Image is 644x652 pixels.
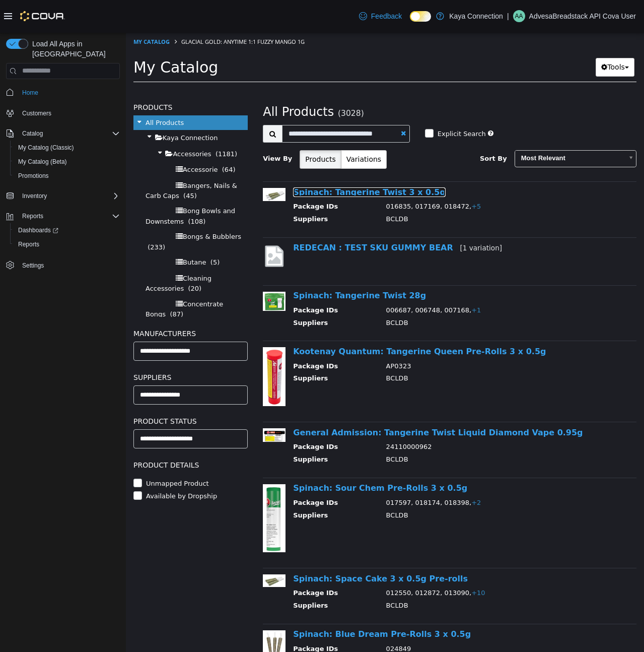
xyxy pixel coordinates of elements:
[253,611,509,624] td: 024849
[137,72,208,86] span: All Products
[167,450,341,460] a: Spinach: Sour Chem Pre-Rolls 3 x 0.5g
[14,142,120,154] span: My Catalog (Classic)
[174,117,215,136] button: Products
[137,155,160,168] img: 150
[10,155,124,169] button: My Catalog (Beta)
[253,181,509,194] td: BCLDB
[2,106,124,120] button: Customers
[18,240,39,248] span: Reports
[167,258,300,268] a: Spinach: Tangerine Twist 28g
[18,190,51,202] button: Inventory
[167,155,320,164] a: Spinach: Tangerine Twist 3 x 0.5g
[18,258,120,271] span: Settings
[10,237,124,251] button: Reports
[167,273,252,285] th: Package IDs
[253,478,509,490] td: BCLDB
[18,107,120,119] span: Customers
[18,210,47,222] button: Reports
[167,409,252,422] th: Package IDs
[14,170,120,182] span: Promotions
[253,341,509,353] td: BCLDB
[334,211,376,219] small: [1 variation]
[10,169,124,183] button: Promotions
[137,122,166,129] span: View By
[167,541,342,551] a: Spinach: Space Cake 3 x 0.5g Pre-rolls
[18,158,67,166] span: My Catalog (Beta)
[126,33,644,652] iframe: To enrich screen reader interactions, please activate Accessibility in Grammarly extension settings
[14,224,120,236] span: Dashboards
[14,156,120,168] span: My Catalog (Beta)
[18,87,42,99] a: Home
[22,262,44,270] span: Settings
[355,6,406,26] a: Feedback
[371,11,402,21] span: Feedback
[137,542,160,554] img: 150
[253,329,509,341] td: AP0323
[410,11,431,22] input: Dark Mode
[260,556,360,564] span: 012550, 012872, 013090,
[10,223,124,237] a: Dashboards
[515,10,523,22] span: AA
[22,212,43,220] span: Reports
[18,86,120,99] span: Home
[2,257,124,272] button: Settings
[260,170,355,177] span: 016835, 017169, 018472,
[167,395,457,405] a: General Admission: Tangerine Twist Liquid Diamond Vape 0.95g
[345,556,359,564] span: +10
[22,89,38,97] span: Home
[167,210,376,220] a: REDECAN : TEST SKU GUMMY BEAR[1 variation]
[167,341,252,353] th: Suppliers
[167,597,345,606] a: Spinach: Blue Dream Pre-Rolls 3 x 0.5g
[14,238,120,250] span: Reports
[260,466,355,474] span: 017597, 018174, 018398,
[212,76,238,85] small: (3028)
[253,568,509,580] td: BCLDB
[253,409,509,422] td: 24110000962
[167,568,252,580] th: Suppliers
[2,126,124,141] button: Catalog
[345,274,355,281] span: +1
[253,422,509,434] td: BCLDB
[215,117,261,136] button: Variations
[18,107,55,119] a: Customers
[345,466,355,474] span: +2
[22,129,43,138] span: Catalog
[167,465,252,478] th: Package IDs
[14,224,62,236] a: Dashboards
[18,127,120,140] span: Catalog
[167,169,252,181] th: Package IDs
[167,314,420,323] a: Kootenay Quantum: Tangerine Queen Pre-Rolls 3 x 0.5g
[2,209,124,223] button: Reports
[18,259,48,272] a: Settings
[389,117,511,135] a: Most Relevant
[529,10,636,22] p: AdvesaBreadstack API Cova User
[137,259,160,278] img: 150
[22,192,47,200] span: Inventory
[137,396,160,409] img: 150
[253,285,509,298] td: BCLDB
[507,10,509,22] p: |
[167,329,252,341] th: Package IDs
[389,118,497,134] span: Most Relevant
[22,109,51,117] span: Customers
